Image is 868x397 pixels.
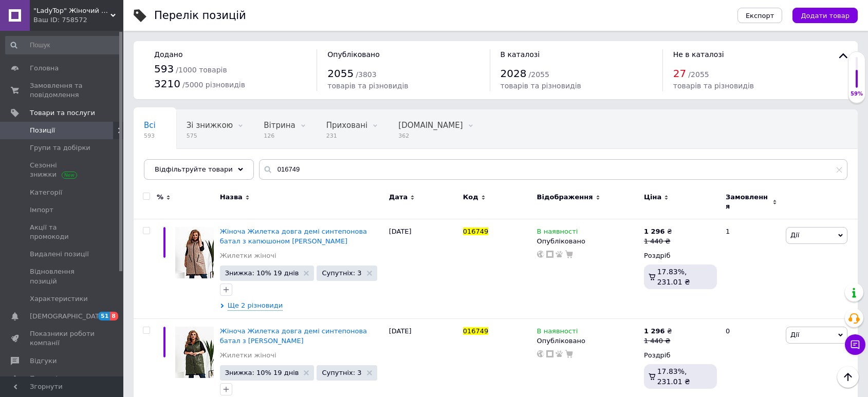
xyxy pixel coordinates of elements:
[154,78,180,90] span: 3210
[30,329,95,348] span: Показники роботи компанії
[176,66,227,74] span: / 1000 товарів
[326,132,368,140] span: 231
[746,12,774,20] span: Експорт
[154,50,182,59] span: Додано
[33,6,110,15] span: "LadyTop" Жіночий Одяг, Взуття
[175,227,214,278] img: Женская Жилетка длинная деми синтепонова батал с капюшоном Бежевая
[220,193,243,202] span: Назва
[837,366,859,388] button: Наверх
[30,312,106,321] span: [DEMOGRAPHIC_DATA]
[463,193,478,202] span: Код
[144,121,156,130] span: Всі
[644,227,672,236] div: ₴
[537,327,578,338] span: В наявності
[157,193,163,202] span: %
[30,267,95,286] span: Відновлення позицій
[644,327,672,336] div: ₴
[30,161,95,179] span: Сезонні знижки
[688,70,709,79] span: / 2055
[463,228,489,235] span: 016749
[228,301,283,311] span: Ще 2 різновиди
[719,219,783,319] div: 1
[154,10,246,21] div: Перелік позицій
[30,81,95,100] span: Замовлення та повідомлення
[644,193,661,202] span: Ціна
[463,327,489,335] span: 016749
[644,237,672,246] div: 1 440 ₴
[529,70,549,79] span: / 2055
[326,121,368,130] span: Приховані
[30,126,55,135] span: Позиції
[673,67,686,80] span: 27
[98,312,110,320] span: 51
[644,228,665,235] b: 1 296
[30,374,58,383] span: Покупці
[30,205,53,215] span: Імпорт
[644,327,665,335] b: 1 296
[110,312,118,320] span: 8
[187,121,233,130] span: Зі знижкою
[225,270,299,276] span: Знижка: 10% 19 днів
[356,70,376,79] span: / 3803
[644,351,717,360] div: Роздріб
[845,334,865,355] button: Чат з покупцем
[30,294,88,304] span: Характеристики
[220,251,276,260] a: Жилетки жіночі
[30,143,90,153] span: Групи та добірки
[327,67,354,80] span: 2055
[537,237,639,246] div: Опубліковано
[790,231,799,239] span: Дії
[175,327,214,378] img: Женская Жилетка длинная деми синтепонова батал с капюшоном Хаки
[259,159,847,180] input: Пошук по назві позиції, артикулу і пошуковим запитам
[144,132,156,140] span: 593
[155,165,233,173] span: Відфільтруйте товари
[848,90,865,98] div: 59%
[322,270,361,276] span: Супутніх: 3
[220,351,276,360] a: Жилетки жіночі
[154,63,174,75] span: 593
[30,250,89,259] span: Видалені позиції
[389,193,408,202] span: Дата
[220,228,367,244] a: Жіноча Жилетка довга демі синтепонова батал з капюшоном [PERSON_NAME]
[673,50,724,59] span: Не в каталозі
[30,188,62,197] span: Категорії
[327,82,408,90] span: товарів та різновидів
[726,193,770,211] span: Замовлення
[30,223,95,241] span: Акції та промокоди
[501,67,527,80] span: 2028
[644,251,717,260] div: Роздріб
[537,228,578,238] span: В наявності
[790,331,799,338] span: Дії
[264,121,295,130] span: Вітрина
[537,336,639,346] div: Опубліковано
[673,82,754,90] span: товарів та різновидів
[30,356,57,366] span: Відгуки
[187,132,233,140] span: 575
[220,327,367,344] a: Жіноча Жилетка довга демі синтепонова батал з [PERSON_NAME]
[501,82,581,90] span: товарів та різновидів
[327,50,380,59] span: Опубліковано
[657,268,690,286] span: 17.83%, 231.01 ₴
[537,193,593,202] span: Відображення
[801,12,849,20] span: Додати товар
[322,369,361,376] span: Супутніх: 3
[5,36,121,54] input: Пошук
[182,81,245,89] span: / 5000 різновидів
[33,15,123,25] div: Ваш ID: 758572
[792,8,858,23] button: Додати товар
[225,369,299,376] span: Знижка: 10% 19 днів
[737,8,783,23] button: Експорт
[264,132,295,140] span: 126
[644,336,672,346] div: 1 440 ₴
[398,121,463,130] span: [DOMAIN_NAME]
[398,132,463,140] span: 362
[501,50,540,59] span: В каталозі
[386,219,460,319] div: [DATE]
[144,160,197,169] span: Опубліковані
[30,64,59,73] span: Головна
[30,108,95,118] span: Товари та послуги
[657,367,690,386] span: 17.83%, 231.01 ₴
